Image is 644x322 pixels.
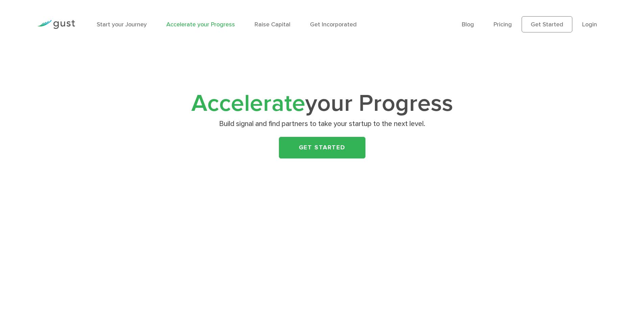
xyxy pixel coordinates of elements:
a: Get Started [522,16,572,32]
a: Accelerate your Progress [166,21,235,28]
a: Login [582,21,597,28]
a: Raise Capital [255,21,290,28]
a: Get Incorporated [310,21,357,28]
a: Pricing [494,21,512,28]
a: Start your Journey [97,21,147,28]
span: Accelerate [191,89,305,118]
a: Blog [462,21,474,28]
h1: your Progress [189,93,456,115]
p: Build signal and find partners to take your startup to the next level. [191,119,453,129]
img: Gust Logo [37,20,75,29]
a: Get Started [279,137,365,158]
